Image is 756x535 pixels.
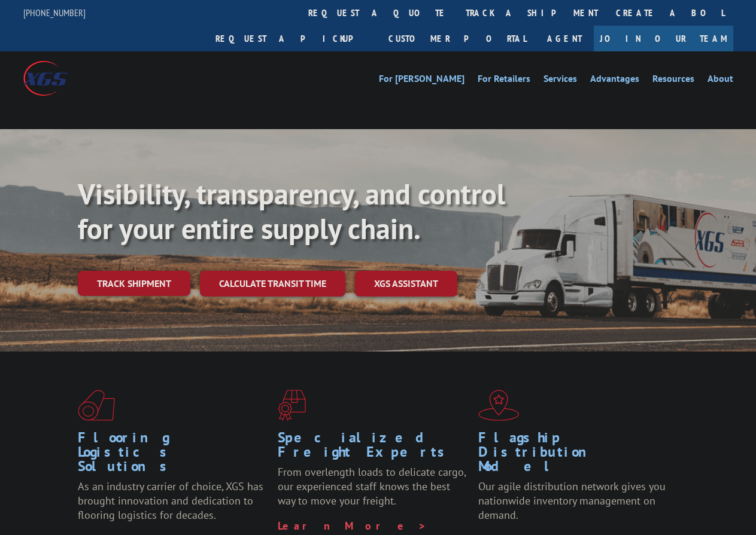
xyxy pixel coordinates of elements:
a: About [708,74,733,87]
span: As an industry carrier of choice, XGS has brought innovation and dedication to flooring logistics... [78,479,263,522]
a: Calculate transit time [200,271,345,296]
a: Track shipment [78,271,190,296]
h1: Specialized Freight Experts [278,430,469,465]
h1: Flooring Logistics Solutions [78,430,269,479]
a: Agent [535,26,594,51]
a: [PHONE_NUMBER] [23,7,86,19]
h1: Flagship Distribution Model [478,430,669,479]
b: Visibility, transparency, and control for your entire supply chain. [78,175,505,247]
p: From overlength loads to delicate cargo, our experienced staff knows the best way to move your fr... [278,465,469,518]
a: XGS ASSISTANT [355,271,457,296]
a: Advantages [590,74,639,87]
a: For Retailers [478,74,530,87]
img: xgs-icon-focused-on-flooring-red [278,390,306,421]
img: xgs-icon-flagship-distribution-model-red [478,390,520,421]
img: xgs-icon-total-supply-chain-intelligence-red [78,390,115,421]
a: Resources [652,74,694,87]
a: Learn More > [278,519,427,533]
a: For [PERSON_NAME] [379,74,464,87]
a: Join Our Team [594,26,733,51]
a: Services [544,74,577,87]
span: Our agile distribution network gives you nationwide inventory management on demand. [478,479,666,522]
a: Customer Portal [379,26,535,51]
a: Request a pickup [207,26,379,51]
